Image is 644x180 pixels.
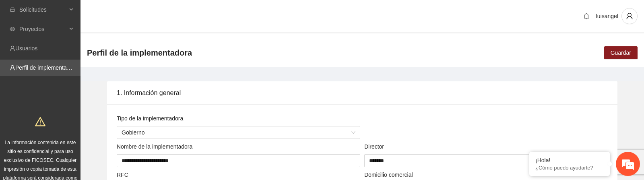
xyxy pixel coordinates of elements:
[117,114,183,123] label: Tipo de la implementadora
[10,26,15,32] span: eye
[596,13,618,19] span: luisangel
[15,64,78,71] a: Perfil de implementadora
[364,170,413,179] label: Domicilio comercial
[611,48,631,57] span: Guardar
[535,157,604,163] div: ¡Hola!
[10,7,15,12] span: inbox
[117,142,192,151] label: Nombre de la implementadora
[19,2,67,18] span: Solicitudes
[117,170,128,179] label: RFC
[15,45,37,52] a: Usuarios
[535,165,604,171] p: ¿Cómo puedo ayudarte?
[622,12,637,20] span: user
[117,81,608,104] div: 1. Información general
[604,46,638,59] button: Guardar
[87,46,192,59] span: Perfil de la implementadora
[580,13,592,19] span: bell
[35,116,45,127] span: warning
[364,142,384,151] label: Director
[19,21,67,37] span: Proyectos
[621,8,638,24] button: user
[122,126,355,139] span: Gobierno
[580,10,593,23] button: bell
